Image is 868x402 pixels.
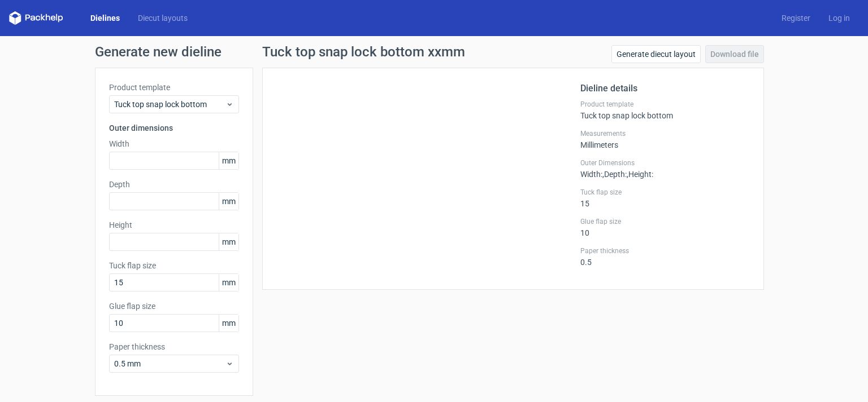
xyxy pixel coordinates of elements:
[580,100,750,120] div: Tuck top snap lock bottom
[219,274,238,291] span: mm
[772,12,819,24] a: Register
[580,129,750,138] label: Measurements
[114,99,225,110] span: Tuck top snap lock bottom
[219,152,238,169] span: mm
[580,170,602,179] span: Width :
[602,170,627,179] span: , Depth :
[109,179,239,190] label: Depth
[580,129,750,149] div: Millimeters
[580,158,750,167] label: Outer Dimensions
[262,45,465,59] h1: Tuck top snap lock bottom xxmm
[109,260,239,271] label: Tuck flap size
[580,217,750,237] div: 10
[219,233,238,250] span: mm
[580,246,750,267] div: 0.5
[109,82,239,93] label: Product template
[580,100,750,109] label: Product template
[611,45,701,63] a: Generate diecut layout
[109,219,239,231] label: Height
[109,138,239,149] label: Width
[580,82,750,95] h2: Dieline details
[81,12,129,24] a: Dielines
[95,45,773,59] h1: Generate new dieline
[219,315,238,332] span: mm
[580,246,750,255] label: Paper thickness
[819,12,859,24] a: Log in
[109,122,239,134] h3: Outer dimensions
[219,193,238,210] span: mm
[114,358,225,369] span: 0.5 mm
[580,188,750,197] label: Tuck flap size
[580,217,750,226] label: Glue flap size
[129,12,197,24] a: Diecut layouts
[109,341,239,352] label: Paper thickness
[109,301,239,312] label: Glue flap size
[627,170,653,179] span: , Height :
[580,188,750,208] div: 15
